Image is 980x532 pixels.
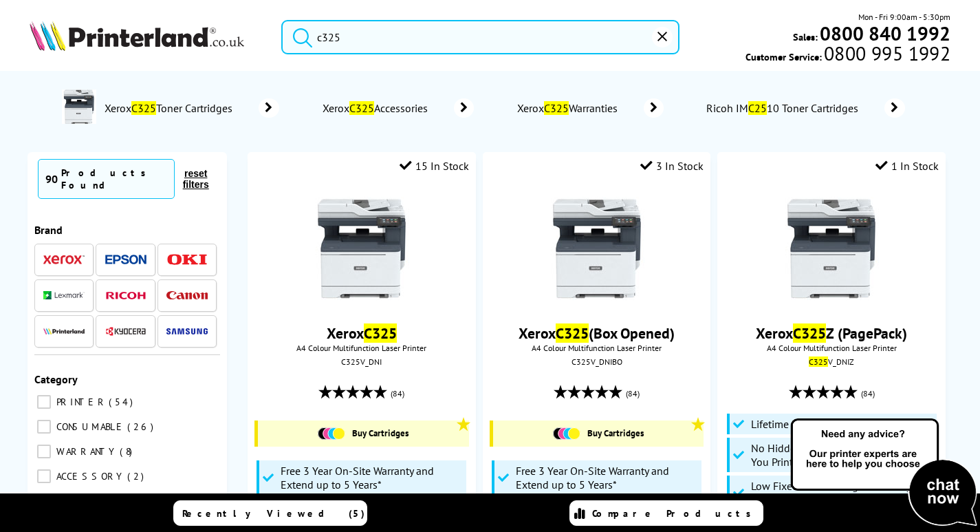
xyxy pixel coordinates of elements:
[745,47,950,63] span: Customer Service:
[320,98,474,118] a: XeroxC325Accessories
[109,396,136,408] span: 54
[127,470,147,482] span: 2
[820,21,950,46] b: 0800 840 1992
[544,101,569,115] mark: C325
[258,357,465,367] div: C325V_DNI
[756,323,907,343] a: XeroxC325Z (PagePack)
[175,167,217,191] button: reset filters
[809,357,828,367] mark: C325
[787,416,980,529] img: Open Live Chat window
[861,381,875,407] span: (84)
[30,21,244,51] img: Printerland Logo
[556,323,589,343] mark: C325
[822,47,950,60] span: 0800 995 1992
[105,326,146,337] img: Kyocera
[516,464,698,491] span: Free 3 Year On-Site Warranty and Extend up to 5 Years*
[327,323,397,343] a: XeroxC325
[751,417,924,431] span: Lifetime Enhanced On-Site Warranty*
[310,197,413,300] img: xerox-c325-front-small.jpg
[349,101,374,115] mark: C325
[166,254,208,266] img: OKI
[751,479,933,507] span: Low Fixed Cost Per Page Including All Consumables
[391,381,404,407] span: (84)
[30,21,264,54] a: Printerland Logo
[173,500,367,526] a: Recently Viewed (5)
[281,464,463,491] span: Free 3 Year On-Site Warranty and Extend up to 5 Years*
[500,427,697,440] a: Buy Cartridges
[705,98,905,118] a: Ricoh IMC2510 Toner Cartridges
[37,420,51,434] input: CONSUMABLE 26
[105,292,146,299] img: Ricoh
[515,98,664,118] a: XeroxC325Warranties
[569,500,763,526] a: Compare Products
[61,167,167,191] div: Products Found
[53,421,126,433] span: CONSUMABLE
[705,101,864,115] span: Ricoh IM 10 Toner Cartridges
[43,291,85,299] img: Lexmark
[724,343,938,353] span: A4 Colour Multifunction Laser Printer
[748,101,767,115] mark: C25
[103,101,239,115] span: Xerox Toner Cartridges
[364,323,397,343] mark: C325
[818,27,950,40] a: 0800 840 1992
[34,223,63,237] span: Brand
[166,291,208,300] img: Canon
[751,441,933,469] span: No Hidden Costs, Only Pay For What You Print
[493,357,700,367] div: C325V_DNIBO
[127,421,157,433] span: 26
[858,10,950,23] span: Mon - Fri 9:00am - 5:30pm
[545,197,649,300] img: xerox-c325-front-small.jpg
[490,343,704,353] span: A4 Colour Multifunction Laser Printer
[793,323,826,343] mark: C325
[105,255,146,265] img: Epson
[131,101,156,115] mark: C325
[318,427,345,440] img: Cartridges
[37,469,51,483] input: ACCESSORY 2
[37,445,51,458] input: WARRANTY 8
[166,328,208,334] img: Samsung
[37,395,51,409] input: PRINTER 54
[519,323,675,343] a: XeroxC325(Box Opened)
[62,89,96,124] img: c325v_dni-deptimage.jpg
[626,381,640,407] span: (84)
[45,172,58,186] span: 90
[793,30,818,43] span: Sales:
[352,427,409,439] span: Buy Cartridges
[640,159,704,173] div: 3 In Stock
[43,255,85,264] img: Xerox
[120,445,135,458] span: 8
[254,343,468,353] span: A4 Colour Multifunction Laser Printer
[43,328,85,334] img: Printerland
[553,427,580,440] img: Cartridges
[53,470,126,482] span: ACCESSORY
[400,159,469,173] div: 15 In Stock
[53,445,118,458] span: WARRANTY
[182,507,365,520] span: Recently Viewed (5)
[875,159,939,173] div: 1 In Stock
[592,507,759,520] span: Compare Products
[515,101,624,115] span: Xerox Warranties
[34,372,78,386] span: Category
[265,427,461,440] a: Buy Cartridges
[780,197,883,300] img: xerox-c325-front-small.jpg
[587,427,644,439] span: Buy Cartridges
[728,357,935,367] div: V_DNIZ
[320,101,434,115] span: Xerox Accessories
[53,396,107,408] span: PRINTER
[103,89,279,127] a: XeroxC325Toner Cartridges
[281,20,679,54] input: Search product or b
